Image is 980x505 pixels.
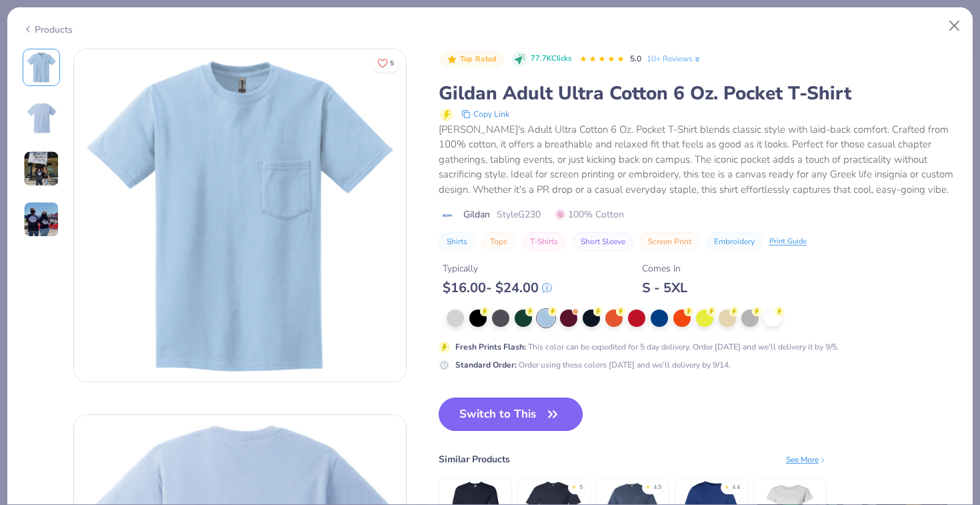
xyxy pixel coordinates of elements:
img: Front [74,49,406,382]
button: Shirts [439,232,475,251]
button: T-Shirts [522,232,566,251]
button: Badge Button [440,51,504,68]
div: Comes In [642,262,687,276]
div: Typically [443,262,552,276]
img: User generated content [23,151,59,187]
div: ★ [645,483,651,488]
div: Order using these colors [DATE] and we’ll delivery by 9/14. [455,359,731,371]
span: 5 [390,60,394,67]
div: Gildan Adult Ultra Cotton 6 Oz. Pocket T-Shirt [439,81,958,106]
span: Top Rated [460,55,497,63]
span: 100% Cotton [555,207,624,221]
div: 5 [579,483,583,492]
div: S - 5XL [642,280,687,296]
div: $ 16.00 - $ 24.00 [443,280,552,296]
div: 4.4 [732,483,740,492]
div: 5.0 Stars [579,49,625,70]
img: Top Rated sort [447,54,457,65]
button: copy to clipboard [457,106,513,122]
a: 10+ Reviews [647,53,702,65]
span: 77.7K Clicks [531,53,571,65]
div: ★ [571,483,577,488]
span: Gildan [463,207,490,221]
div: [PERSON_NAME]'s Adult Ultra Cotton 6 Oz. Pocket T-Shirt blends classic style with laid-back comfo... [439,122,958,197]
button: Close [942,13,967,39]
span: Style G230 [497,207,541,221]
img: Back [25,102,57,134]
div: 4.9 [653,483,661,492]
div: Print Guide [769,236,807,247]
img: Front [25,51,57,83]
button: Embroidery [706,232,763,251]
div: See More [786,454,827,466]
img: brand logo [439,210,457,221]
img: User generated content [23,201,59,237]
button: Screen Print [640,232,699,251]
strong: Standard Order : [455,360,517,370]
button: Like [371,53,400,73]
button: Tops [482,232,515,251]
div: ★ [724,483,729,488]
button: Short Sleeve [573,232,633,251]
button: Switch to This [439,398,583,431]
div: Products [23,23,73,37]
div: Similar Products [439,452,510,466]
div: This color can be expedited for 5 day delivery. Order [DATE] and we’ll delivery it by 9/5. [455,341,839,353]
span: 5.0 [630,53,641,64]
strong: Fresh Prints Flash : [455,342,526,352]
